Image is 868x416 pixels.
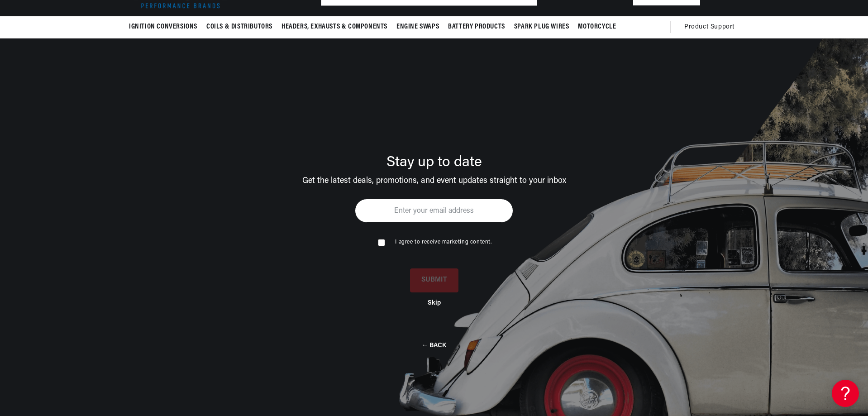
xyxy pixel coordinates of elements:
[578,22,616,32] span: Motorcycle
[684,22,734,32] span: Product Support
[514,22,569,32] span: Spark Plug Wires
[510,16,574,38] summary: Spark Plug Wires
[36,155,832,170] div: Stay up to date
[396,22,439,32] span: Engine Swaps
[448,22,505,32] span: Battery Products
[281,22,387,32] span: Headers, Exhausts & Components
[129,22,197,32] span: Ignition Conversions
[428,299,441,307] button: Skip
[444,16,510,38] summary: Battery Products
[206,22,272,32] span: Coils & Distributors
[422,341,446,349] button: ← BACK
[36,170,832,185] div: Get the latest deals, promotions, and event updates straight to your inbox
[573,16,620,38] summary: Motorcycle
[202,16,277,38] summary: Coils & Distributors
[395,239,491,245] span: I agree to receive marketing content.
[277,16,392,38] summary: Headers, Exhausts & Components
[129,16,202,38] summary: Ignition Conversions
[392,16,444,38] summary: Engine Swaps
[355,199,513,223] input: Enter your email address
[684,16,739,38] summary: Product Support
[410,268,458,292] button: SUBMIT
